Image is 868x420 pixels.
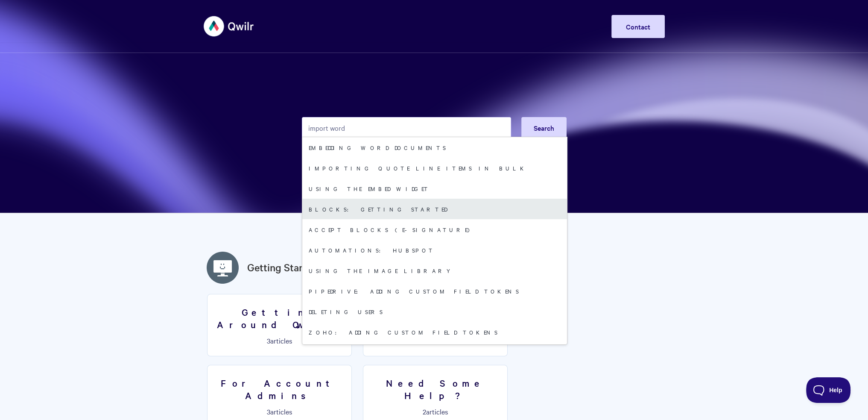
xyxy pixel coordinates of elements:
iframe: Toggle Customer Support [806,377,851,403]
a: Pipedrive: Adding Custom Field Tokens [302,281,567,301]
a: Blocks: Getting Started [302,199,567,219]
a: Embedding Word Documents [302,137,567,158]
span: 3 [267,336,270,345]
h3: Getting Around Qwilr [213,306,346,330]
button: Search [521,117,567,138]
a: Deleting users [302,301,567,322]
p: articles [213,337,346,344]
a: Getting Around Qwilr 3articles [207,294,352,356]
a: Automations: HubSpot [302,240,567,260]
a: Zoho: Adding Custom Field Tokens [302,322,567,342]
h3: For Account Admins [213,377,346,401]
a: Getting Started [247,260,318,275]
a: Contact [611,15,665,38]
a: Accept Blocks (E-Signature) [302,219,567,240]
a: Importing quote line items in bulk [302,158,567,178]
a: Using the image library [302,260,567,281]
p: articles [213,408,346,415]
input: Search the knowledge base [302,117,511,138]
h3: Need Some Help? [368,377,502,401]
span: Search [534,123,554,132]
span: 2 [423,407,426,416]
img: Qwilr Help Center [204,10,254,42]
a: What can a Creator do? [302,342,567,363]
span: 3 [267,407,270,416]
a: Using the Embed Widget [302,178,567,199]
p: articles [368,408,502,415]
